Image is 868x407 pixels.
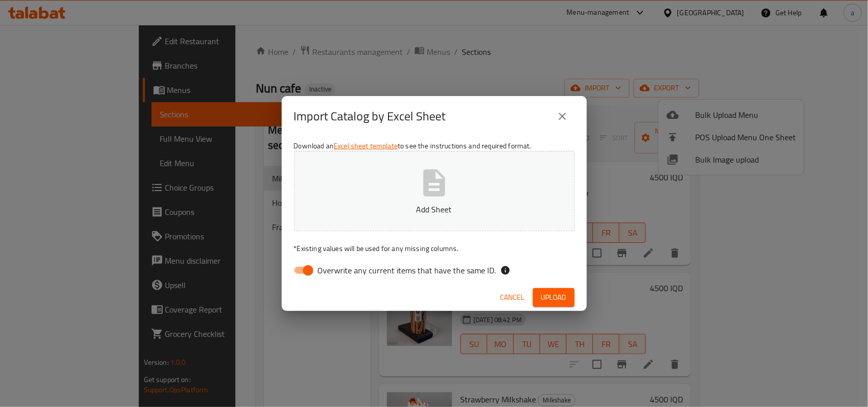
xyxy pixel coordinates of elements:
[334,139,398,152] a: Excel sheet template
[496,288,529,307] button: Cancel
[282,137,587,284] div: Download an to see the instructions and required format.
[294,108,446,124] h2: Import Catalog by Excel Sheet
[294,243,575,254] p: Existing values will be used for any missing columns.
[550,104,575,129] button: close
[500,291,525,304] span: Cancel
[318,264,496,276] span: Overwrite any current items that have the same ID.
[500,265,511,275] svg: If the overwrite option isn't selected, then the items that match an existing ID will be ignored ...
[310,203,559,215] p: Add Sheet
[533,288,575,307] button: Upload
[294,151,575,231] button: Add Sheet
[541,291,566,304] span: Upload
